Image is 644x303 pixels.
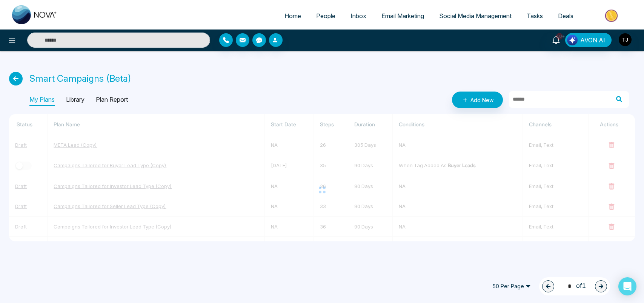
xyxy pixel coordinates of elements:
[565,33,612,47] button: AVON AI
[284,12,301,20] span: Home
[66,94,85,106] p: Library
[452,92,503,108] a: Add New
[550,9,581,23] a: Deals
[558,12,573,20] span: Deals
[29,72,131,85] p: Smart Campaigns (Beta)
[619,33,632,46] img: User Avatar
[547,33,565,46] a: 10+
[12,5,57,24] img: Nova CRM Logo
[96,94,128,106] p: Plan Report
[556,33,563,40] span: 10+
[432,9,519,23] a: Social Media Management
[580,36,605,45] span: AVON AI
[439,12,512,20] span: Social Media Management
[381,12,424,20] span: Email Marketing
[487,280,536,292] span: 50 Per Page
[343,9,374,23] a: Inbox
[374,9,432,23] a: Email Marketing
[567,35,578,45] img: Lead Flow
[316,12,335,20] span: People
[585,7,639,24] img: Market-place.gif
[618,277,636,295] div: Open Intercom Messenger
[563,281,586,291] span: of 1
[527,12,543,20] span: Tasks
[309,9,343,23] a: People
[29,94,55,106] p: My Plans
[350,12,366,20] span: Inbox
[519,9,550,23] a: Tasks
[277,9,309,23] a: Home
